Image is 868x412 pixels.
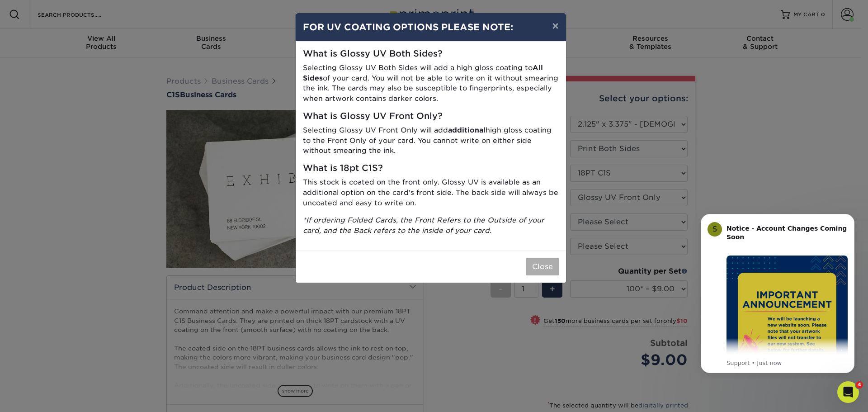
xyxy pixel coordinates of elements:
[303,49,559,59] h5: What is Glossy UV Both Sides?
[448,126,486,134] strong: additional
[545,13,566,38] button: ×
[303,216,544,235] i: *If ordering Folded Cards, the Front Refers to the Outside of your card, and the Back refers to t...
[303,163,559,174] h5: What is 18pt C1S?
[303,63,543,82] strong: All Sides
[526,258,559,275] button: Close
[837,381,859,403] iframe: Intercom live chat
[687,206,868,379] iframe: Intercom notifications message
[303,177,559,208] p: This stock is coated on the front only. Glossy UV is available as an additional option on the car...
[303,20,559,34] h4: FOR UV COATING OPTIONS PLEASE NOTE:
[856,381,863,388] span: 4
[303,63,559,104] p: Selecting Glossy UV Both Sides will add a high gloss coating to of your card. You will not be abl...
[303,125,559,156] p: Selecting Glossy UV Front Only will add high gloss coating to the Front Only of your card. You ca...
[303,111,559,122] h5: What is Glossy UV Front Only?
